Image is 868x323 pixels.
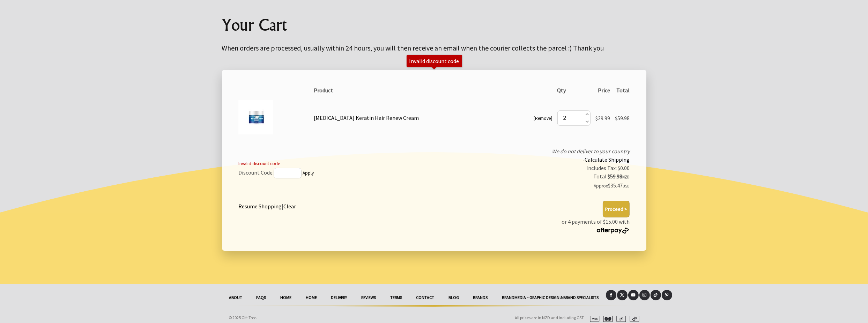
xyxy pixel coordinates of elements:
[552,148,630,155] em: We do not deliver to your country
[606,290,616,300] a: Facebook
[608,173,630,180] strong: $59.98
[535,115,551,121] a: Remove
[585,156,630,163] a: Calculate Shipping
[311,84,555,97] th: Product
[628,290,639,300] a: Youtube
[283,203,296,210] a: Clear
[409,57,459,64] div: Invalid discount code
[236,145,431,193] td: Discount Code:
[603,201,630,217] button: Proceed >
[594,183,608,189] small: Approx
[534,115,552,121] small: [ ]
[466,290,495,305] a: Brands
[600,316,613,322] img: mastercard.svg
[431,145,632,193] td: -
[303,170,314,176] a: Apply
[617,290,628,300] a: X (Twitter)
[555,84,593,97] th: Qty
[627,316,639,322] img: afterpay.svg
[298,290,324,305] a: HOME
[495,290,606,305] a: Brandmedia – Graphic Design & Brand Specialists
[238,203,282,210] a: Resume Shopping
[442,290,466,305] a: Blog
[383,290,409,305] a: Terms
[409,290,442,305] a: Contact
[639,290,650,300] a: Instagram
[229,315,258,320] span: © 2025 Gift Tree.
[238,161,280,167] small: Invalid discount code
[274,168,302,178] input: If you have a discount code, enter it here and press 'Apply'.
[433,172,630,190] div: Total: $35.47
[613,84,632,97] th: Total
[651,290,661,300] a: Tiktok
[433,164,630,172] div: Includes Tax: $0.00
[562,217,630,234] p: or 4 payments of $15.00 with
[222,44,604,52] big: When orders are processed, usually within 24 hours, you will then receive an email when the couri...
[238,201,296,210] div: |
[662,290,672,300] a: Pinterest
[593,84,613,97] th: Price
[324,290,354,305] a: delivery
[613,97,632,139] td: $59.98
[596,228,630,234] img: Afterpay
[314,114,419,121] a: [MEDICAL_DATA] Keratin Hair Renew Cream
[593,97,613,139] td: $29.99
[515,315,585,320] span: All prices are in NZD and including GST.
[587,316,600,322] img: visa.svg
[622,175,630,179] span: NZD
[222,290,250,305] a: About
[614,316,626,322] img: paypal.svg
[273,290,299,305] a: HOME
[623,184,630,189] span: USD
[249,290,273,305] a: FAQs
[354,290,383,305] a: reviews
[222,15,646,33] h1: Your Cart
